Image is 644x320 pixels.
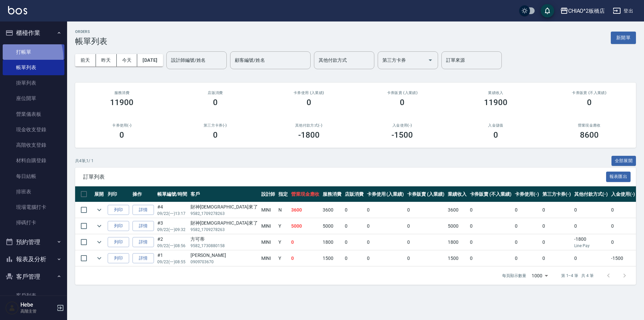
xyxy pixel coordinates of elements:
td: 3600 [289,202,321,218]
a: 排班表 [3,184,64,199]
a: 詳情 [132,237,154,247]
button: 報表匯出 [606,172,631,182]
button: 今天 [117,54,138,66]
td: 0 [406,234,446,250]
h2: 入金使用(-) [364,123,441,128]
td: #1 [156,250,189,266]
h5: Hebe [20,302,55,308]
th: 第三方卡券(-) [541,186,573,202]
button: 報表及分析 [3,250,64,268]
td: 0 [573,218,609,234]
th: 卡券使用(-) [513,186,541,202]
h3: 11900 [110,98,133,107]
td: 0 [468,218,513,234]
a: 座位開單 [3,91,64,106]
button: expand row [94,205,104,215]
h2: 營業現金應收 [550,123,628,128]
button: save [541,4,554,17]
a: 詳情 [132,253,154,264]
td: 0 [609,202,637,218]
td: 0 [541,250,573,266]
td: 1800 [446,234,468,250]
button: 昨天 [96,54,117,66]
td: MINI [260,202,277,218]
td: 0 [468,250,513,266]
a: 營業儀表板 [3,106,64,122]
td: 0 [365,234,406,250]
td: 0 [513,234,541,250]
td: 0 [513,218,541,234]
a: 材料自購登錄 [3,153,64,168]
a: 打帳單 [3,44,64,60]
th: 卡券販賣 (入業績) [406,186,446,202]
th: 營業現金應收 [289,186,321,202]
p: 第 1–4 筆 共 4 筆 [561,273,594,279]
th: 客戶 [189,186,260,202]
h2: ORDERS [75,30,107,34]
a: 掛單列表 [3,75,64,91]
td: Y [277,218,289,234]
td: Y [277,250,289,266]
td: 0 [513,202,541,218]
td: 0 [406,218,446,234]
td: 0 [468,234,513,250]
img: Logo [8,6,27,14]
h3: 0 [119,130,124,140]
h3: 0 [307,98,311,107]
p: 每頁顯示數量 [502,273,526,279]
td: 0 [609,234,637,250]
th: 業績收入 [446,186,468,202]
h3: 服務消費 [83,91,161,95]
button: 客戶管理 [3,268,64,285]
td: 0 [513,250,541,266]
h2: 第三方卡券(-) [177,123,254,128]
img: Person [5,301,19,315]
td: 0 [406,250,446,266]
h3: 11900 [484,98,507,107]
td: N [277,202,289,218]
button: 櫃檯作業 [3,24,64,42]
h2: 卡券使用(-) [83,123,161,128]
td: #3 [156,218,189,234]
button: 前天 [75,54,96,66]
p: 09/22 (一) 13:17 [157,211,187,217]
button: expand row [94,253,104,263]
a: 客戶列表 [3,288,64,303]
h2: 其他付款方式(-) [270,123,347,128]
th: 入金使用(-) [609,186,637,202]
td: 0 [468,202,513,218]
span: 訂單列表 [83,174,606,180]
div: [PERSON_NAME] [191,252,258,259]
h3: 0 [400,98,405,107]
button: 列印 [108,221,129,231]
a: 掃碼打卡 [3,215,64,230]
td: 0 [573,202,609,218]
td: 0 [343,218,365,234]
h2: 卡券販賣 (不入業績) [550,91,628,95]
div: CHIAO^2板橋店 [568,7,605,15]
h2: 卡券使用 (入業績) [270,91,347,95]
th: 卡券使用 (入業績) [365,186,406,202]
td: 5000 [321,218,343,234]
th: 其他付款方式(-) [573,186,609,202]
td: 0 [609,218,637,234]
a: 詳情 [132,221,154,231]
td: MINI [260,218,277,234]
button: 全部展開 [611,156,636,166]
td: 0 [289,250,321,266]
th: 服務消費 [321,186,343,202]
button: CHIAO^2板橋店 [557,4,608,18]
p: 0909703670 [191,259,258,265]
th: 列印 [106,186,131,202]
h3: 0 [493,130,498,140]
a: 詳情 [132,205,154,215]
a: 現場電腦打卡 [3,199,64,215]
th: 卡券販賣 (不入業績) [468,186,513,202]
td: 0 [343,202,365,218]
p: 09/22 (一) 09:32 [157,227,187,233]
h3: 帳單列表 [75,37,107,46]
td: #2 [156,234,189,250]
p: Line Pay [574,243,608,249]
td: 0 [343,250,365,266]
h2: 店販消費 [177,91,254,95]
